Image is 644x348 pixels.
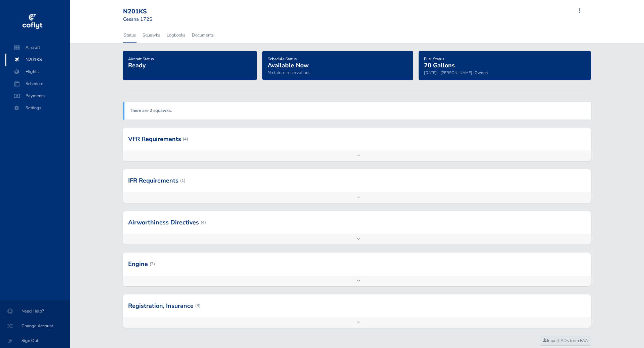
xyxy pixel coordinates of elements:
div: N201KS [123,8,171,15]
a: Logbooks [166,28,186,43]
span: Payments [12,90,63,102]
a: Schedule StatusAvailable Now [268,54,309,70]
a: Documents [191,28,214,43]
small: [DATE] - [PERSON_NAME] (Owner) [424,70,488,75]
small: Cessna 172S [123,16,152,22]
img: coflyt logo [21,12,43,32]
span: Available Now [268,61,309,69]
span: Ready [128,61,146,69]
span: Aircraft [12,42,63,54]
span: Change Account [8,320,62,332]
a: Import ADs from FAA [540,336,591,346]
a: Squawks [142,28,161,43]
span: Import ADs from FAA [543,338,588,344]
span: Fuel Status [424,56,444,62]
span: 20 Gallons [424,61,455,69]
span: No future reservations [268,70,310,76]
a: There are 2 squawks. [130,108,172,114]
span: Aircraft Status [128,56,154,62]
span: Sign Out [8,335,62,347]
span: Flights [12,66,63,78]
span: N201KS [12,54,63,66]
span: Schedule [12,78,63,90]
span: Need Help? [8,305,62,317]
a: Status [123,28,137,43]
span: Schedule Status [268,56,297,62]
span: Settings [12,102,63,114]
